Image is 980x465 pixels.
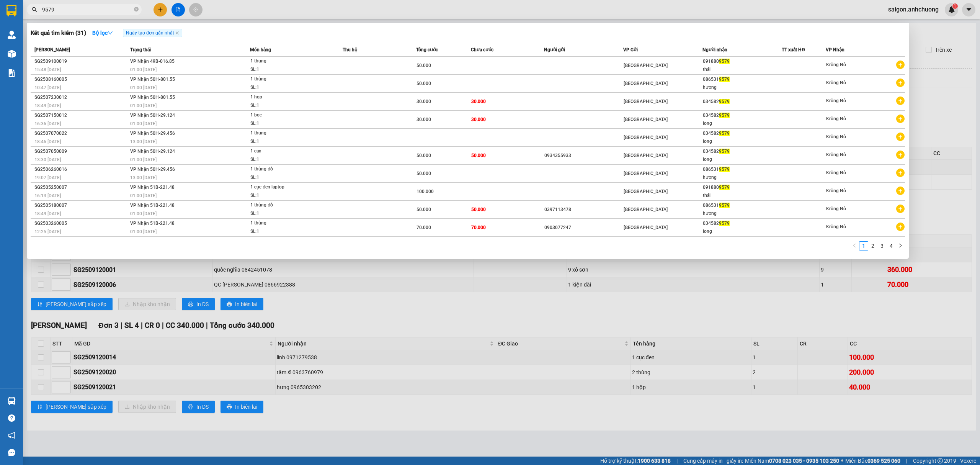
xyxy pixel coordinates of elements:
[826,62,846,67] span: Krông Nô
[250,228,308,236] div: SL: 1
[624,207,668,212] span: [GEOGRAPHIC_DATA]
[471,117,486,122] span: 30.000
[471,153,486,158] span: 50.000
[34,157,61,162] span: 13:30 [DATE]
[250,210,308,218] div: SL: 1
[896,115,905,123] span: plus-circle
[703,228,781,236] div: long
[826,134,846,139] span: Krông Nô
[34,219,128,228] div: SG2503260005
[34,165,128,174] div: SG2506260016
[896,187,905,195] span: plus-circle
[34,201,128,210] div: SG2505180007
[719,113,730,118] span: 9579
[34,111,128,120] div: SG2507150012
[702,47,727,52] span: Người nhận
[887,242,895,250] a: 4
[719,59,730,64] span: 9579
[250,183,308,192] div: 1 cục đen laptop
[471,99,486,104] span: 30.000
[130,47,151,52] span: Trạng thái
[416,117,431,122] span: 30.000
[34,57,128,65] div: SG2509100019
[86,27,119,39] button: Bộ lọcdown
[8,50,16,58] img: warehouse-icon
[703,192,781,200] div: thái
[896,241,905,251] button: right
[250,201,308,210] div: 1 thùng đồ
[130,193,157,198] span: 01:00 [DATE]
[471,225,486,230] span: 70.000
[624,189,668,194] span: [GEOGRAPHIC_DATA]
[130,185,175,190] span: VP Nhận 51B-221.48
[130,211,157,216] span: 01:00 [DATE]
[34,183,128,192] div: SG2505250007
[703,210,781,218] div: hương
[34,175,61,180] span: 19:07 [DATE]
[719,77,730,82] span: 9579
[34,75,128,84] div: SG2508160005
[134,6,139,13] span: close-circle
[250,165,308,174] div: 1 thùng đồ
[250,111,308,120] div: 1 boc
[130,103,157,108] span: 01:00 [DATE]
[624,135,668,140] span: [GEOGRAPHIC_DATA]
[703,174,781,182] div: hương
[32,7,37,12] span: search
[544,152,623,160] div: 0934355933
[850,241,859,251] button: left
[826,170,846,175] span: Krông Nô
[123,29,182,37] span: Ngày tạo đơn gần nhất
[896,169,905,177] span: plus-circle
[624,153,668,158] span: [GEOGRAPHIC_DATA]
[859,242,868,250] a: 1
[623,47,638,52] span: VP Gửi
[624,225,668,230] span: [GEOGRAPHIC_DATA]
[250,93,308,102] div: 1 hop
[896,205,905,213] span: plus-circle
[250,147,308,156] div: 1 can
[544,224,623,232] div: 0903077247
[250,65,308,74] div: SL: 1
[624,99,668,104] span: [GEOGRAPHIC_DATA]
[250,57,308,65] div: 1 thung
[703,138,781,146] div: long
[826,152,846,157] span: Krông Nô
[719,185,730,190] span: 9579
[8,432,15,439] span: notification
[130,77,175,82] span: VP Nhận 50H-801.55
[92,30,113,36] strong: Bộ lọc
[250,219,308,228] div: 1 thùng
[896,241,905,251] li: Next Page
[544,47,565,52] span: Người gửi
[703,201,781,210] div: 086531
[130,229,157,234] span: 01:00 [DATE]
[31,29,86,37] h3: Kết quả tìm kiếm ( 31 )
[703,120,781,128] div: long
[34,229,61,234] span: 12:25 [DATE]
[719,167,730,172] span: 9579
[130,113,175,118] span: VP Nhận 50H-29.124
[703,129,781,138] div: 034582
[544,206,623,214] div: 0397113478
[896,151,905,159] span: plus-circle
[34,193,61,198] span: 16:13 [DATE]
[34,67,61,72] span: 15:48 [DATE]
[471,207,486,212] span: 50.000
[898,243,903,248] span: right
[175,31,179,35] span: close
[250,156,308,164] div: SL: 1
[130,157,157,162] span: 01:00 [DATE]
[878,242,886,250] a: 3
[719,149,730,154] span: 9579
[34,147,128,156] div: SG2507050009
[34,121,61,126] span: 16:36 [DATE]
[250,47,271,52] span: Món hàng
[869,242,877,250] a: 2
[703,183,781,192] div: 091880
[859,241,868,251] li: 1
[703,156,781,164] div: long
[343,47,357,52] span: Thu hộ
[887,241,896,251] li: 4
[130,175,157,180] span: 13:00 [DATE]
